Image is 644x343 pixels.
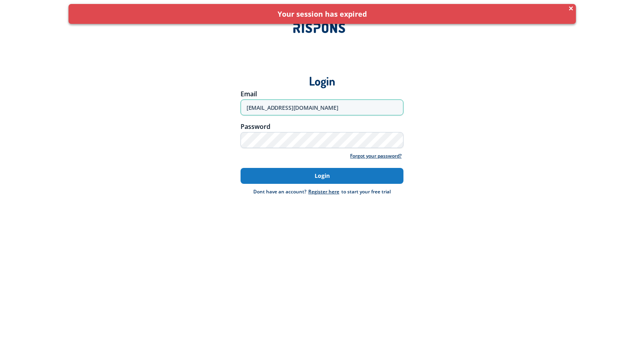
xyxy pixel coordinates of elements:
span: × [568,6,574,11]
a: Register here [306,188,341,195]
div: Email [241,91,404,97]
button: Login [241,168,404,184]
input: Enter your email [241,99,404,115]
div: Login [49,61,595,89]
a: Forgot your password? [348,152,403,160]
div: Your session has expired [74,10,570,18]
div: Password [241,123,404,130]
div: to start your free trial [306,188,391,196]
div: Dont have an account? [253,188,306,196]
